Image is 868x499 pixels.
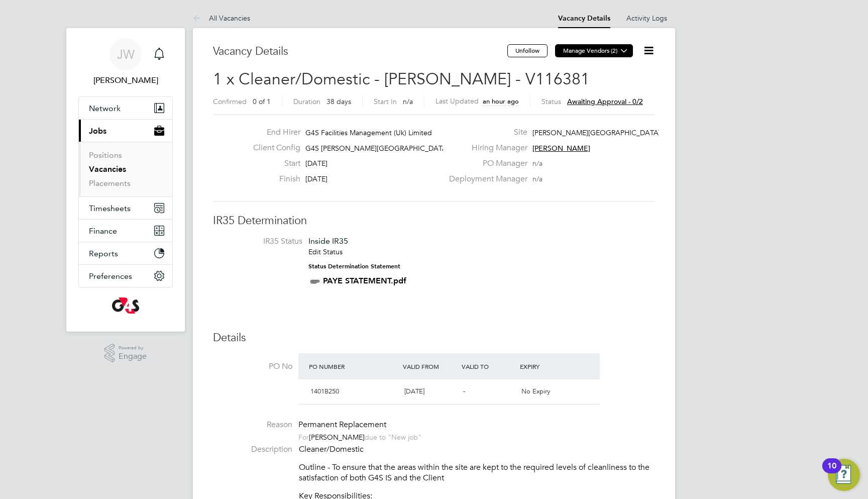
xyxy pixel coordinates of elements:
[507,44,548,57] button: Unfollow
[245,158,300,169] label: Start
[66,28,185,332] nav: Main navigation
[78,74,173,86] span: Jason W
[89,150,122,160] a: Positions
[213,444,292,455] label: Description
[112,297,139,314] img: g4s-logo-retina.png
[299,462,655,483] p: Outline - To ensure that the areas within the site are kept to the required levels of cleanliness...
[245,143,300,153] label: Client Config
[298,430,421,442] div: For due to "New job"
[567,97,643,106] span: Awaiting approval - 0/2
[245,127,300,138] label: End Hirer
[89,126,106,136] span: Jobs
[310,387,339,395] span: 1401B250
[309,433,365,442] a: [PERSON_NAME]
[308,236,348,246] span: Inside IR35
[541,97,561,106] label: Status
[89,226,117,236] span: Finance
[555,44,633,57] button: Manage Vendors (2)
[558,14,610,23] a: Vacancy Details
[117,48,135,61] span: JW
[213,420,292,430] label: Reason
[327,97,351,106] span: 38 days
[213,331,655,345] h3: Details
[193,14,250,23] a: All Vacancies
[213,97,247,106] label: Confirmed
[532,159,542,168] span: n/a
[79,220,172,242] button: Finance
[79,120,172,142] button: Jobs
[213,44,507,59] h3: Vacancy Details
[299,444,655,455] p: Cleaner/Domestic
[89,104,121,113] span: Network
[403,97,413,106] span: n/a
[213,214,655,228] h3: IR35 Determination
[308,263,400,270] strong: Status Determination Statement
[305,159,328,168] span: [DATE]
[298,420,386,430] span: Permanent Replacement
[306,357,400,375] div: PO Number
[443,127,527,138] label: Site
[79,97,172,119] button: Network
[89,178,131,188] a: Placements
[305,174,328,183] span: [DATE]
[827,466,836,479] div: 10
[213,361,292,372] label: PO No
[305,144,493,153] span: G4S [PERSON_NAME][GEOGRAPHIC_DATA] - Operational
[626,14,667,23] a: Activity Logs
[89,164,126,174] a: Vacancies
[532,128,661,137] span: [PERSON_NAME][GEOGRAPHIC_DATA]
[305,128,432,137] span: G4S Facilities Management (Uk) Limited
[828,459,860,491] button: Open Resource Center, 10 new notifications
[443,174,527,184] label: Deployment Manager
[245,174,300,184] label: Finish
[79,242,172,264] button: Reports
[89,271,132,281] span: Preferences
[400,357,459,375] div: Valid From
[89,204,131,213] span: Timesheets
[78,38,173,86] a: JW[PERSON_NAME]
[104,344,147,363] a: Powered byEngage
[323,276,406,285] a: PAYE STATEMENT.pdf
[119,344,147,352] span: Powered by
[443,143,527,153] label: Hiring Manager
[78,297,173,314] a: Go to home page
[293,97,320,106] label: Duration
[459,357,518,375] div: Valid To
[532,174,542,183] span: n/a
[89,249,118,258] span: Reports
[443,158,527,169] label: PO Manager
[79,197,172,219] button: Timesheets
[532,144,590,153] span: [PERSON_NAME]
[436,96,479,106] label: Last Updated
[463,387,465,395] span: -
[223,236,302,247] label: IR35 Status
[253,97,271,106] span: 0 of 1
[79,265,172,287] button: Preferences
[521,387,550,395] span: No Expiry
[119,352,147,361] span: Engage
[517,357,576,375] div: Expiry
[213,69,590,89] span: 1 x Cleaner/Domestic - [PERSON_NAME] - V116381
[374,97,397,106] label: Start In
[79,142,172,196] div: Jobs
[404,387,424,395] span: [DATE]
[483,97,519,106] span: an hour ago
[308,247,343,256] a: Edit Status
